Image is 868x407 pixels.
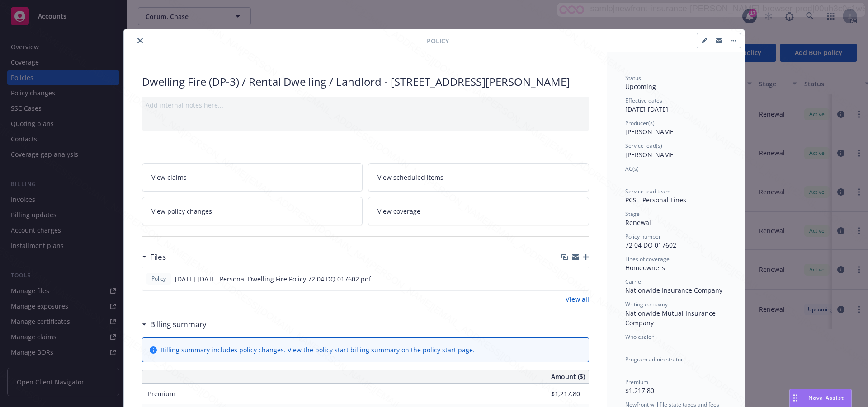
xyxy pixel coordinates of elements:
[625,263,665,272] span: Homeowners
[377,206,420,216] span: View coverage
[150,251,166,263] h3: Files
[142,74,589,89] div: Dwelling Fire (DP-3) / Rental Dwelling / Landlord - [STREET_ADDRESS][PERSON_NAME]
[562,274,570,284] button: download file
[625,150,676,159] span: [PERSON_NAME]
[368,163,589,192] a: View scheduled items
[625,286,722,295] span: Nationwide Insurance Company
[151,173,187,182] span: View claims
[423,346,473,354] a: policy start page
[146,100,585,110] div: Add internal notes here...
[160,345,475,355] div: Billing summary includes policy changes. View the policy start billing summary on the .
[625,196,686,204] span: PCS - Personal Lines
[566,295,589,304] a: View all
[625,300,668,308] span: Writing company
[625,218,651,227] span: Renewal
[625,97,726,114] div: [DATE] - [DATE]
[790,389,801,407] div: Drag to move
[368,197,589,225] a: View coverage
[135,35,146,46] button: close
[625,97,662,104] span: Effective dates
[625,210,640,218] span: Stage
[625,142,662,150] span: Service lead(s)
[625,127,676,136] span: [PERSON_NAME]
[625,173,627,182] span: -
[625,386,654,395] span: $1,217.80
[625,255,670,263] span: Lines of coverage
[150,275,168,283] span: Policy
[625,74,641,82] span: Status
[625,333,654,341] span: Wholesaler
[625,378,648,386] span: Premium
[527,387,585,401] input: 0.00
[142,197,363,225] a: View policy changes
[789,389,852,407] button: Nova Assist
[551,372,585,381] span: Amount ($)
[427,36,449,46] span: Policy
[625,278,643,285] span: Carrier
[142,163,363,192] a: View claims
[625,309,717,327] span: Nationwide Mutual Insurance Company
[625,364,627,372] span: -
[625,165,639,173] span: AC(s)
[808,394,844,402] span: Nova Assist
[142,251,166,263] div: Files
[377,173,443,182] span: View scheduled items
[175,274,371,284] span: [DATE]-[DATE] Personal Dwelling Fire Policy 72 04 DQ 017602.pdf
[625,241,676,249] span: 72 04 DQ 017602
[625,119,655,127] span: Producer(s)
[577,274,585,284] button: preview file
[625,356,683,363] span: Program administrator
[148,389,175,398] span: Premium
[142,318,207,330] div: Billing summary
[625,187,670,195] span: Service lead team
[625,233,661,240] span: Policy number
[150,318,207,330] h3: Billing summary
[625,82,656,91] span: Upcoming
[151,206,212,216] span: View policy changes
[625,341,627,350] span: -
